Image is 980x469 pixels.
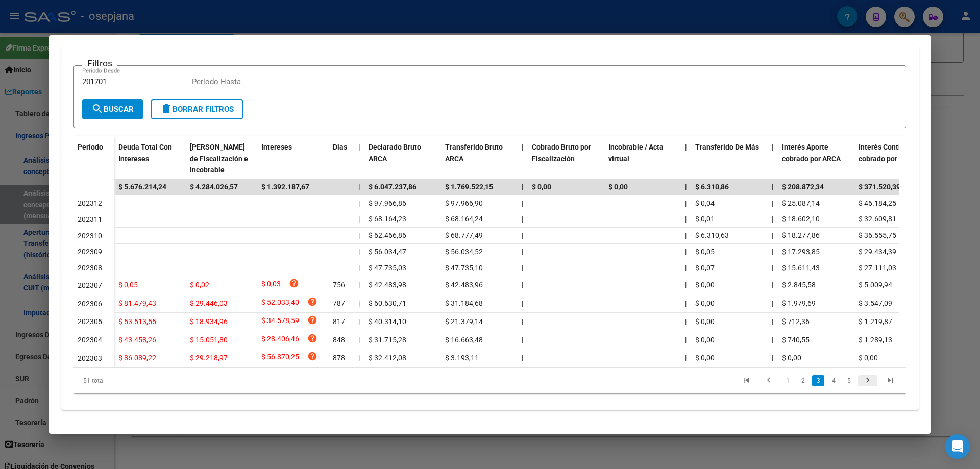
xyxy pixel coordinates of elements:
span: $ 81.479,43 [118,299,156,307]
span: $ 0,02 [190,281,209,289]
datatable-header-cell: Transferido De Más [691,136,768,181]
span: $ 97.966,86 [369,199,406,207]
span: $ 32.412,08 [369,354,406,362]
span: $ 86.089,22 [118,354,156,362]
span: | [772,199,773,207]
span: $ 0,00 [859,354,878,362]
li: page 4 [826,372,841,389]
span: $ 18.934,96 [190,317,228,326]
span: | [358,215,360,223]
span: | [522,199,523,207]
span: | [358,264,360,272]
span: $ 56.870,25 [261,351,299,365]
span: | [522,248,523,256]
span: $ 1.289,13 [859,336,892,344]
a: go to next page [858,375,877,386]
span: 202306 [78,300,102,308]
span: | [522,231,523,239]
li: page 2 [795,372,811,389]
span: $ 21.379,14 [445,317,483,326]
span: $ 6.047.237,86 [369,183,416,191]
span: $ 62.466,86 [369,231,406,239]
a: go to last page [880,375,900,386]
span: 787 [333,299,345,307]
span: | [358,183,360,191]
i: help [307,297,317,307]
datatable-header-cell: Declarado Bruto ARCA [364,136,441,181]
span: $ 29.434,39 [859,248,896,256]
span: $ 0,00 [695,299,715,307]
span: Intereses [261,143,292,151]
span: | [772,248,773,256]
span: | [358,336,360,344]
span: $ 0,03 [261,278,281,292]
span: | [358,317,360,326]
span: Incobrable / Acta virtual [608,143,664,163]
span: $ 3.193,11 [445,354,479,362]
span: $ 32.609,81 [859,215,896,223]
span: Borrar Filtros [160,105,234,114]
datatable-header-cell: | [768,136,778,181]
span: 817 [333,317,345,326]
datatable-header-cell: Intereses [257,136,329,181]
span: | [522,264,523,272]
span: $ 0,01 [695,215,715,223]
span: | [358,248,360,256]
span: | [772,215,773,223]
a: go to previous page [759,375,778,386]
span: $ 0,00 [695,281,715,289]
span: 878 [333,354,345,362]
a: 2 [797,375,809,386]
span: | [685,317,687,326]
span: | [772,299,773,307]
datatable-header-cell: Período [73,136,114,179]
span: | [358,231,360,239]
span: $ 1.769.522,15 [445,183,493,191]
span: $ 0,00 [532,183,551,191]
span: $ 18.602,10 [782,215,820,223]
span: $ 53.513,55 [118,317,156,326]
span: $ 0,00 [695,317,715,326]
span: $ 25.087,14 [782,199,820,207]
span: Interés Aporte cobrado por ARCA [782,143,841,163]
a: 4 [827,375,840,386]
mat-icon: search [91,103,104,115]
li: page 1 [780,372,795,389]
span: $ 36.555,75 [859,231,896,239]
span: $ 1.979,69 [782,299,816,307]
span: 202303 [78,354,102,362]
span: | [772,336,773,344]
span: $ 47.735,03 [369,264,406,272]
span: $ 43.458,26 [118,336,156,344]
span: $ 4.284.026,57 [190,183,238,191]
span: | [522,299,523,307]
span: | [358,354,360,362]
span: | [772,281,773,289]
span: $ 0,00 [608,183,628,191]
span: $ 68.164,23 [369,215,406,223]
span: | [522,215,523,223]
datatable-header-cell: Deuda Total Con Intereses [114,136,186,181]
span: $ 5.676.214,24 [118,183,166,191]
span: $ 712,36 [782,317,810,326]
span: $ 2.845,58 [782,281,816,289]
span: | [772,143,774,151]
span: | [522,354,523,362]
span: $ 1.219,87 [859,317,892,326]
datatable-header-cell: Deuda Bruta Neto de Fiscalización e Incobrable [186,136,257,181]
span: $ 28.406,46 [261,333,299,347]
i: help [307,351,317,361]
span: $ 42.483,96 [445,281,483,289]
span: $ 29.446,03 [190,299,228,307]
span: | [685,299,687,307]
span: | [522,143,524,151]
span: $ 371.520,39 [859,183,900,191]
a: 1 [781,375,794,386]
datatable-header-cell: Transferido Bruto ARCA [441,136,518,181]
span: Transferido Bruto ARCA [445,143,503,163]
span: $ 56.034,47 [369,248,406,256]
datatable-header-cell: Incobrable / Acta virtual [604,136,681,181]
span: $ 31.184,68 [445,299,483,307]
span: $ 3.547,09 [859,299,892,307]
span: $ 18.277,86 [782,231,820,239]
